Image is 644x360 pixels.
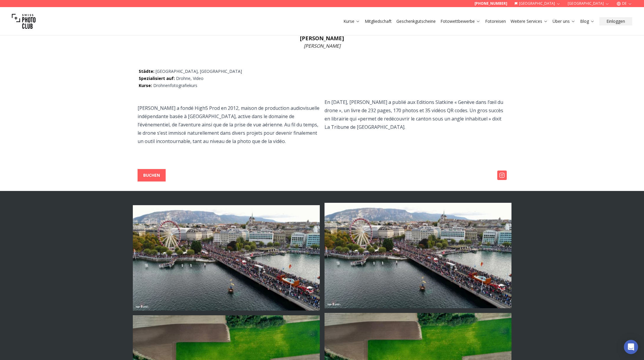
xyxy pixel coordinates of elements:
button: Mitgliedschaft [362,17,394,25]
a: [PHONE_NUMBER] [474,1,507,6]
a: Mitgliedschaft [365,18,392,24]
span: Kurse : [139,83,152,88]
a: Geschenkgutscheine [396,18,436,24]
img: Instagram [497,171,507,180]
p: En [DATE], [PERSON_NAME] a publié aux Editions Slatkine « Genève dans l’œil du drone », un livre ... [325,98,507,131]
a: Über uns [553,18,575,24]
span: Spezialisiert auf : [139,75,175,81]
button: Geschenkgutscheine [394,17,438,25]
p: Drohne, Video [139,75,506,81]
img: Photo by Olivier Riethauser [325,203,511,308]
button: Fotowettbewerbe [438,17,483,25]
a: Blog [580,18,595,24]
button: Fotoreisen [483,17,508,25]
a: Kurse [343,18,360,24]
p: [GEOGRAPHIC_DATA], [GEOGRAPHIC_DATA] [139,68,506,74]
span: Städte : [139,68,156,74]
div: Open Intercom Messenger [624,340,638,354]
a: Fotoreisen [485,18,506,24]
button: Über uns [550,17,578,25]
button: Blog [578,17,597,25]
a: Weitere Services [511,18,548,24]
button: Einloggen [599,17,632,25]
p: [PERSON_NAME] a fondé High5 Prod en 2012, maison de production audiovisuelle indépendante basée à... [138,104,320,145]
a: Fotowettbewerbe [440,18,480,24]
button: Kurse [341,17,362,25]
p: Drohnenfotografiekurs [139,83,506,89]
img: Photo by Olivier Riethauser [133,205,320,311]
img: Swiss photo club [12,9,35,33]
button: BUCHEN [138,169,166,181]
b: BUCHEN [143,172,160,178]
button: Weitere Services [508,17,550,25]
